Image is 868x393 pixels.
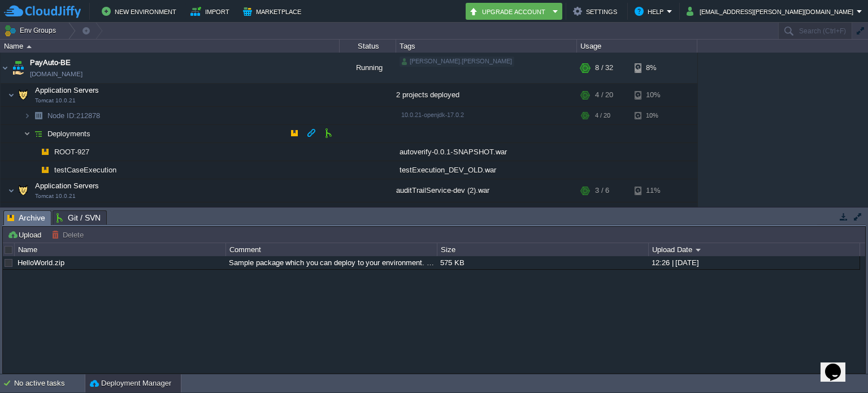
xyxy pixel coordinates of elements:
[340,53,396,83] div: Running
[37,161,53,179] img: AMDAwAAAACH5BAEAAAAALAAAAAABAAEAAAICRAEAOw==
[8,84,15,106] img: AMDAwAAAACH5BAEAAAAALAAAAAABAAEAAAICRAEAOw==
[635,107,671,124] div: 10%
[635,179,671,202] div: 11%
[437,256,648,269] div: 575 KB
[340,40,396,53] div: Status
[1,40,339,53] div: Name
[31,202,46,220] img: AMDAwAAAACH5BAEAAAAALAAAAAABAAEAAAICRAEAOw==
[649,243,860,256] div: Upload Date
[595,202,607,220] div: 3 / 6
[8,179,15,202] img: AMDAwAAAACH5BAEAAAAALAAAAAABAAEAAAICRAEAOw==
[15,179,31,202] img: AMDAwAAAACH5BAEAAAAALAAAAAABAAEAAAICRAEAOw==
[401,111,464,118] span: 10.0.21-openjdk-17.0.2
[53,147,91,157] a: ROOT-927
[46,111,102,120] a: Node ID:212878
[4,5,81,19] img: CloudJiffy
[400,57,514,67] div: [PERSON_NAME].[PERSON_NAME]
[649,256,859,269] div: 12:26 | [DATE]
[635,5,667,18] button: Help
[31,143,37,161] img: AMDAwAAAACH5BAEAAAAALAAAAAABAAEAAAICRAEAOw==
[396,84,577,106] div: 2 projects deployed
[687,5,857,18] button: [EMAIL_ADDRESS][PERSON_NAME][DOMAIN_NAME]
[635,202,671,220] div: 11%
[31,107,46,124] img: AMDAwAAAACH5BAEAAAAALAAAAAABAAEAAAICRAEAOw==
[595,84,613,106] div: 4 / 20
[469,5,549,18] button: Upgrade Account
[190,5,233,18] button: Import
[226,256,436,269] div: Sample package which you can deploy to your environment. Feel free to delete and upload a package...
[30,68,83,80] a: [DOMAIN_NAME]
[30,57,71,68] a: PayAuto-BE
[90,378,171,389] button: Deployment Manager
[18,258,64,267] a: HelloWorld.zip
[51,230,87,240] button: Delete
[243,5,305,18] button: Marketplace
[35,193,76,200] span: Tomcat 10.0.21
[35,97,76,104] span: Tomcat 10.0.21
[438,243,648,256] div: Size
[10,53,26,83] img: AMDAwAAAACH5BAEAAAAALAAAAAABAAEAAAICRAEAOw==
[27,45,32,48] img: AMDAwAAAACH5BAEAAAAALAAAAAABAAEAAAICRAEAOw==
[15,243,225,256] div: Name
[15,84,31,106] img: AMDAwAAAACH5BAEAAAAALAAAAAABAAEAAAICRAEAOw==
[57,211,101,224] span: Git / SVN
[31,161,37,179] img: AMDAwAAAACH5BAEAAAAALAAAAAABAAEAAAICRAEAOw==
[46,129,92,139] a: Deployments
[635,53,671,83] div: 8%
[7,230,45,240] button: Upload
[24,125,31,142] img: AMDAwAAAACH5BAEAAAAALAAAAAABAAEAAAICRAEAOw==
[24,107,31,124] img: AMDAwAAAACH5BAEAAAAALAAAAAABAAEAAAICRAEAOw==
[34,86,101,94] a: Application ServersTomcat 10.0.21
[46,206,102,216] a: 212877
[24,202,31,220] img: AMDAwAAAACH5BAEAAAAALAAAAAABAAEAAAICRAEAOw==
[46,111,102,120] span: 212878
[34,182,101,190] a: Application ServersTomcat 10.0.21
[34,85,101,95] span: Application Servers
[595,179,609,202] div: 3 / 6
[34,181,101,191] span: Application Servers
[396,143,577,161] div: autoverify-0.0.1-SNAPSHOT.war
[595,107,610,124] div: 4 / 20
[396,179,577,202] div: auditTrailService-dev (2).war
[4,23,60,38] button: Env Groups
[396,161,577,179] div: testExecution_DEV_OLD.war
[14,374,85,392] div: No active tasks
[31,125,46,142] img: AMDAwAAAACH5BAEAAAAALAAAAAABAAEAAAICRAEAOw==
[102,5,180,18] button: New Environment
[573,5,620,18] button: Settings
[635,84,671,106] div: 10%
[7,211,45,225] span: Archive
[227,243,437,256] div: Comment
[53,165,118,175] a: testCaseExecution
[1,53,10,83] img: AMDAwAAAACH5BAEAAAAALAAAAAABAAEAAAICRAEAOw==
[821,348,857,382] iframe: chat widget
[578,40,697,53] div: Usage
[595,53,613,83] div: 8 / 32
[47,111,76,120] span: Node ID:
[397,40,576,53] div: Tags
[37,143,53,161] img: AMDAwAAAACH5BAEAAAAALAAAAAABAAEAAAICRAEAOw==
